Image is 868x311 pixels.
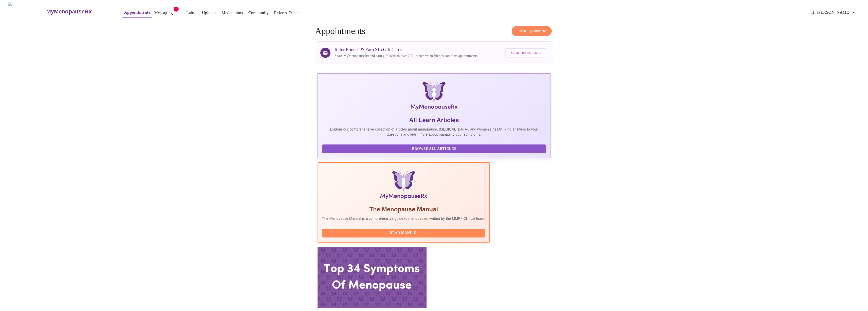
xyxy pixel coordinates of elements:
[322,116,546,124] h5: All Learn Articles
[124,9,150,16] a: Appointments
[220,8,245,18] button: Medications
[505,48,546,58] button: Start Referring
[504,46,548,60] a: Start Referring
[274,9,300,16] a: Refer a Friend
[811,9,857,16] span: Hi [PERSON_NAME]
[511,50,541,56] span: Start Referring
[357,82,511,112] img: MyMenopauseRx Logo
[512,26,552,36] button: Create Appointment
[187,9,195,16] a: Labs
[322,146,547,151] a: Browse All Articles
[46,3,112,21] a: MyMenopauseRx
[46,8,92,15] h3: MyMenopauseRx
[322,205,485,213] h5: The Menopause Manual
[335,53,477,59] p: Share MyMenopauseRx and earn gift cards to over 200+ stores when friends complete appointments
[322,127,546,137] p: Explore our comprehensive collection of articles about menopause, [MEDICAL_DATA], and women's hea...
[322,144,546,153] button: Browse All Articles
[327,146,541,152] span: Browse All Articles
[335,47,477,52] h3: Refer Friends & Earn $15 Gift Cards
[315,26,553,36] h4: Appointments
[154,9,173,16] a: Messaging
[348,171,459,201] img: Menopause Manual
[322,216,485,221] p: The Menopause Manual is a comprehensive guide to menopause, written by the MMRx Clinical team.
[272,8,302,18] button: Refer a Friend
[182,8,199,18] button: Labs
[202,9,216,16] a: Uploads
[322,230,487,235] a: Read Manual
[200,8,218,18] button: Uploads
[222,9,243,16] a: Medications
[8,2,46,21] img: MyMenopauseRx Logo
[152,8,175,18] button: Messaging
[809,7,859,17] button: Hi [PERSON_NAME]
[122,7,152,18] button: Appointments
[246,8,271,18] button: Community
[174,7,179,12] span: 1
[322,229,485,237] button: Read Manual
[327,230,480,236] span: Read Manual
[248,9,269,16] a: Community
[518,28,546,34] span: Create Appointment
